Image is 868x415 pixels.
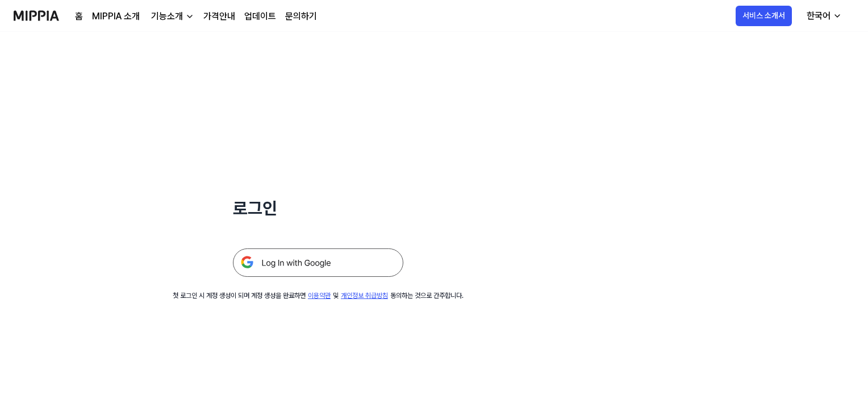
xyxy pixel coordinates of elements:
a: 가격안내 [203,10,235,23]
button: 기능소개 [149,10,194,23]
a: 업데이트 [244,10,276,23]
img: 구글 로그인 버튼 [233,248,403,277]
a: MIPPIA 소개 [92,10,140,23]
a: 이용약관 [308,292,331,300]
a: 홈 [75,10,83,23]
h1: 로그인 [233,196,403,221]
div: 첫 로그인 시 계정 생성이 되며 계정 생성을 완료하면 및 동의하는 것으로 간주합니다. [173,290,464,301]
img: down [185,12,194,21]
a: 개인정보 취급방침 [341,292,388,300]
div: 기능소개 [149,10,185,23]
a: 문의하기 [285,10,317,23]
div: 한국어 [804,9,833,23]
button: 서비스 소개서 [736,6,792,26]
button: 한국어 [798,5,849,27]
